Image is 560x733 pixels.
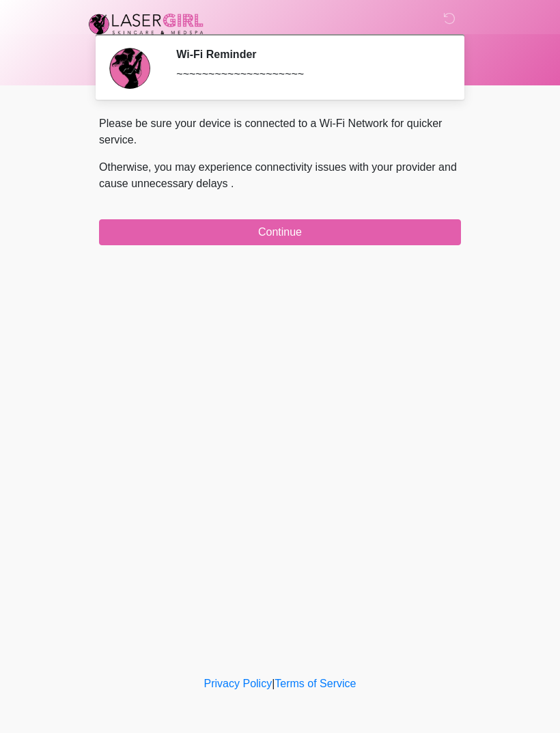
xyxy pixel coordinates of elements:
[99,159,461,192] p: Otherwise, you may experience connectivity issues with your provider and cause unnecessary delays .
[99,115,461,148] p: Please be sure your device is connected to a Wi-Fi Network for quicker service.
[99,219,461,245] button: Continue
[204,678,272,689] a: Privacy Policy
[275,678,356,689] a: Terms of Service
[272,678,275,689] a: |
[109,48,150,89] img: Agent Avatar
[85,10,207,38] img: Laser Girl Med Spa LLC Logo
[176,66,440,83] div: ~~~~~~~~~~~~~~~~~~~~
[176,48,440,61] h2: Wi-Fi Reminder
